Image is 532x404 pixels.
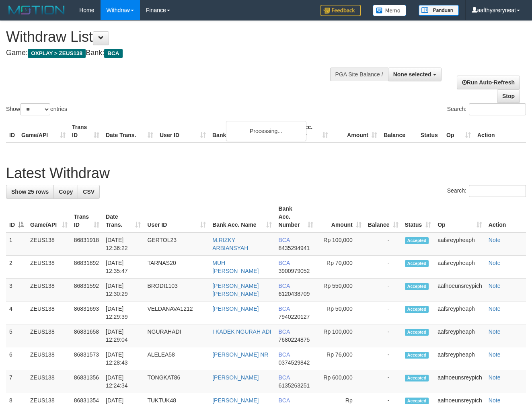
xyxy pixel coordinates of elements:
[6,279,27,301] td: 3
[447,103,526,115] label: Search:
[71,347,103,370] td: 86831573
[405,329,429,336] span: Accepted
[365,256,402,279] td: -
[144,232,209,256] td: GERTOL23
[156,120,209,143] th: User ID
[278,291,310,297] span: Copy 6120438709 to clipboard
[6,232,27,256] td: 1
[71,201,103,232] th: Trans ID: activate to sort column ascending
[497,89,520,103] a: Stop
[275,201,316,232] th: Bank Acc. Number: activate to sort column ascending
[103,324,144,347] td: [DATE] 12:29:04
[405,306,429,313] span: Accepted
[278,268,310,274] span: Copy 3900979052 to clipboard
[103,370,144,393] td: [DATE] 12:24:34
[434,201,485,232] th: Op: activate to sort column ascending
[144,370,209,393] td: TONGKAT86
[144,347,209,370] td: ALELEA58
[443,120,474,143] th: Op
[212,283,259,297] a: [PERSON_NAME] [PERSON_NAME]
[278,374,290,381] span: BCA
[144,256,209,279] td: TARNAS20
[434,232,485,256] td: aafsreypheaph
[316,347,365,370] td: Rp 76,000
[434,324,485,347] td: aafsreypheaph
[226,121,306,141] div: Processing...
[278,397,290,404] span: BCA
[209,201,275,232] th: Bank Acc. Name: activate to sort column ascending
[489,397,501,404] a: Note
[316,201,365,232] th: Amount: activate to sort column ascending
[489,328,501,335] a: Note
[71,232,103,256] td: 86831918
[6,29,347,45] h1: Withdraw List
[103,201,144,232] th: Date Trans.: activate to sort column ascending
[103,347,144,370] td: [DATE] 12:28:43
[212,397,259,404] a: [PERSON_NAME]
[6,370,27,393] td: 7
[405,283,429,290] span: Accepted
[373,5,407,16] img: Button%20Memo.svg
[144,279,209,301] td: BRODI1103
[474,120,526,143] th: Action
[365,347,402,370] td: -
[316,256,365,279] td: Rp 70,000
[457,76,520,89] a: Run Auto-Refresh
[28,49,86,58] span: OXPLAY > ZEUS138
[434,370,485,393] td: aafnoeunsreypich
[59,189,73,195] span: Copy
[212,374,259,381] a: [PERSON_NAME]
[27,256,71,279] td: ZEUS138
[144,201,209,232] th: User ID: activate to sort column ascending
[278,237,290,243] span: BCA
[27,232,71,256] td: ZEUS138
[365,301,402,324] td: -
[316,279,365,301] td: Rp 550,000
[6,49,347,57] h4: Game: Bank:
[278,359,310,366] span: Copy 0374529842 to clipboard
[11,189,49,195] span: Show 25 rows
[71,279,103,301] td: 86831592
[212,351,268,358] a: [PERSON_NAME] NR
[320,5,361,16] img: Feedback.jpg
[489,283,501,289] a: Note
[6,185,54,199] a: Show 25 rows
[489,374,501,381] a: Note
[104,49,122,58] span: BCA
[278,328,290,335] span: BCA
[27,347,71,370] td: ZEUS138
[78,185,100,199] a: CSV
[6,347,27,370] td: 6
[27,301,71,324] td: ZEUS138
[71,324,103,347] td: 86831658
[469,185,526,197] input: Search:
[316,324,365,347] td: Rp 100,000
[103,279,144,301] td: [DATE] 12:30:29
[103,256,144,279] td: [DATE] 12:35:47
[405,352,429,359] span: Accepted
[212,237,248,251] a: M.RIZKY ARBIANSYAH
[405,260,429,267] span: Accepted
[6,324,27,347] td: 5
[27,201,71,232] th: Game/API: activate to sort column ascending
[282,120,331,143] th: Bank Acc. Number
[6,103,67,115] label: Show entries
[6,165,526,181] h1: Latest Withdraw
[103,301,144,324] td: [DATE] 12:29:39
[278,314,310,320] span: Copy 7940220127 to clipboard
[144,301,209,324] td: VELDANAVA1212
[27,324,71,347] td: ZEUS138
[316,301,365,324] td: Rp 50,000
[330,68,388,81] div: PGA Site Balance /
[212,328,271,335] a: I KADEK NGURAH ADI
[278,283,290,289] span: BCA
[447,185,526,197] label: Search:
[365,232,402,256] td: -
[71,370,103,393] td: 86831356
[278,306,290,312] span: BCA
[365,201,402,232] th: Balance: activate to sort column ascending
[489,260,501,266] a: Note
[18,120,69,143] th: Game/API
[402,201,435,232] th: Status: activate to sort column ascending
[69,120,103,143] th: Trans ID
